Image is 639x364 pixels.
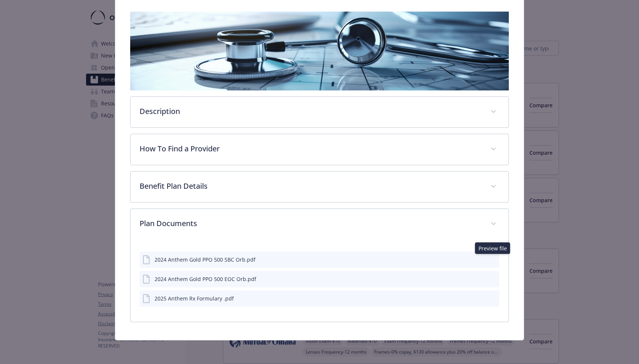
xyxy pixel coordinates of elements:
[490,294,496,302] button: preview file
[131,97,508,127] div: Description
[140,218,481,229] p: Plan Documents
[490,275,496,283] button: preview file
[155,275,256,283] div: 2024 Anthem Gold PPO 500 EOC Orb.pdf
[140,181,481,192] p: Benefit Plan Details
[131,134,508,165] div: How To Find a Provider
[155,256,256,263] div: 2024 Anthem Gold PPO 500 SBC Orb.pdf
[478,294,484,302] button: download file
[140,143,481,154] p: How To Find a Provider
[131,209,508,240] div: Plan Documents
[130,12,508,90] img: banner
[131,172,508,202] div: Benefit Plan Details
[475,243,510,254] div: Preview file
[476,256,482,263] button: download file
[478,275,484,283] button: download file
[131,240,508,322] div: Plan Documents
[140,106,481,117] p: Description
[488,256,496,263] button: preview file
[155,294,234,302] div: 2025 Anthem Rx Formulary .pdf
